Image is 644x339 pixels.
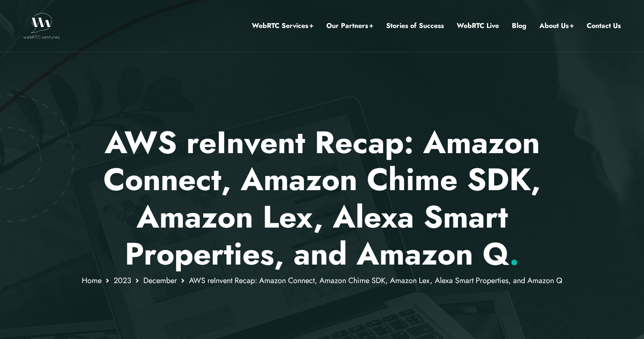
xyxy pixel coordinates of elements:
[252,20,313,31] a: WebRTC Services
[457,20,499,31] a: WebRTC Live
[114,275,131,286] a: 2023
[509,231,519,276] span: .
[82,275,102,286] a: Home
[23,13,60,39] img: WebRTC.ventures
[326,20,373,31] a: Our Partners
[512,20,526,31] a: Blog
[189,275,562,286] span: AWS reInvent Recap: Amazon Connect, Amazon Chime SDK, Amazon Lex, Alexa Smart Properties, and Ama...
[539,20,574,31] a: About Us
[70,124,574,273] h1: AWS reInvent Recap: Amazon Connect, Amazon Chime SDK, Amazon Lex, Alexa Smart Properties, and Ama...
[386,20,444,31] a: Stories of Success
[587,20,621,31] a: Contact Us
[143,275,177,286] a: December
